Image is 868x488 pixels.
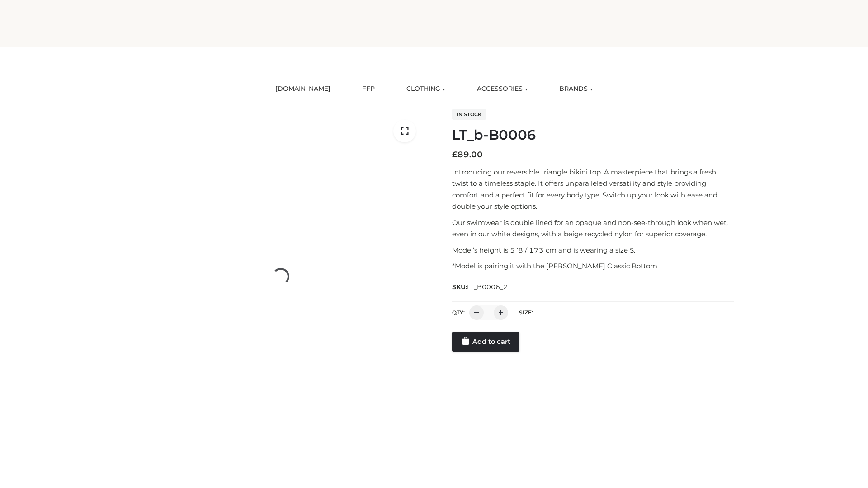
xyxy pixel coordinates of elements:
a: CLOTHING [400,79,452,99]
p: *Model is pairing it with the [PERSON_NAME] Classic Bottom [452,260,734,272]
a: ACCESSORIES [470,79,534,99]
bdi: 89.00 [452,150,483,160]
span: SKU: [452,282,509,292]
span: In stock [452,109,486,120]
label: QTY: [452,309,465,316]
p: Our swimwear is double lined for an opaque and non-see-through look when wet, even in our white d... [452,217,734,240]
a: Add to cart [452,332,519,352]
a: FFP [355,79,382,99]
span: LT_B0006_2 [467,283,508,291]
a: [DOMAIN_NAME] [269,79,337,99]
a: BRANDS [552,79,599,99]
p: Model’s height is 5 ‘8 / 173 cm and is wearing a size S. [452,244,734,256]
p: Introducing our reversible triangle bikini top. A masterpiece that brings a fresh twist to a time... [452,166,734,212]
label: Size: [519,309,533,316]
span: £ [452,150,458,160]
h1: LT_b-B0006 [452,127,734,143]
